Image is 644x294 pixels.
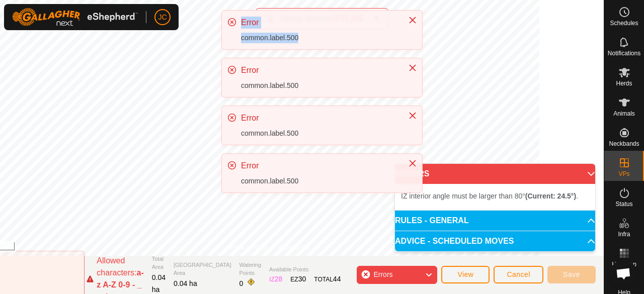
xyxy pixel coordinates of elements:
span: 0 [239,279,244,287]
a: Contact Us [279,243,309,252]
div: Error [241,112,398,124]
span: Heatmap [612,261,636,267]
button: Close [406,13,420,27]
img: Gallagher Logo [12,8,138,26]
div: Error [241,17,398,29]
span: Herds [616,80,632,86]
span: Available Points [269,265,341,274]
p-accordion-header: RULES - GENERAL [395,211,595,231]
span: JC [158,12,167,23]
p-accordion-header: ERRORS [395,164,595,184]
div: common.label.500 [241,128,398,139]
span: View [457,270,473,278]
button: Close [406,61,420,75]
span: 28 [275,275,283,283]
div: TOTAL [314,274,341,284]
button: Close [406,156,420,170]
span: RULES - GENERAL [395,217,469,225]
div: common.label.500 [241,80,398,91]
div: common.label.500 [241,176,398,186]
button: Cancel [494,266,543,283]
span: 0.04 ha [152,273,166,293]
div: common.label.500 [241,33,398,43]
span: Errors [373,270,392,278]
p-accordion-content: ERRORS [395,184,595,210]
span: Schedules [610,20,638,26]
span: 30 [298,275,306,283]
span: [GEOGRAPHIC_DATA] Area [174,261,231,277]
span: Neckbands [609,141,639,147]
span: VPs [618,171,629,177]
b: (Current: 24.5°) [525,192,576,200]
div: Error [241,160,398,172]
span: ADVICE - SCHEDULED MOVES [395,237,514,245]
span: Animals [613,111,635,117]
span: Status [615,201,632,207]
button: View [441,266,490,283]
div: Open chat [610,260,637,287]
div: IZ [269,274,282,284]
div: Error [241,64,398,76]
span: 0.04 ha [174,279,197,287]
span: Save [563,270,580,278]
span: Watering Points [239,261,262,277]
div: EZ [290,274,306,284]
span: Total Area [152,255,166,271]
button: Close [406,109,420,123]
span: Cancel [507,270,530,278]
span: IZ interior angle must be larger than 80° . [401,192,578,200]
span: 44 [333,275,341,283]
p-accordion-header: ADVICE - SCHEDULED MOVES [395,231,595,251]
button: Save [547,266,596,283]
span: Infra [618,231,630,237]
span: Notifications [608,50,640,56]
a: Privacy Policy [230,243,268,252]
span: Allowed characters: [97,256,136,277]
